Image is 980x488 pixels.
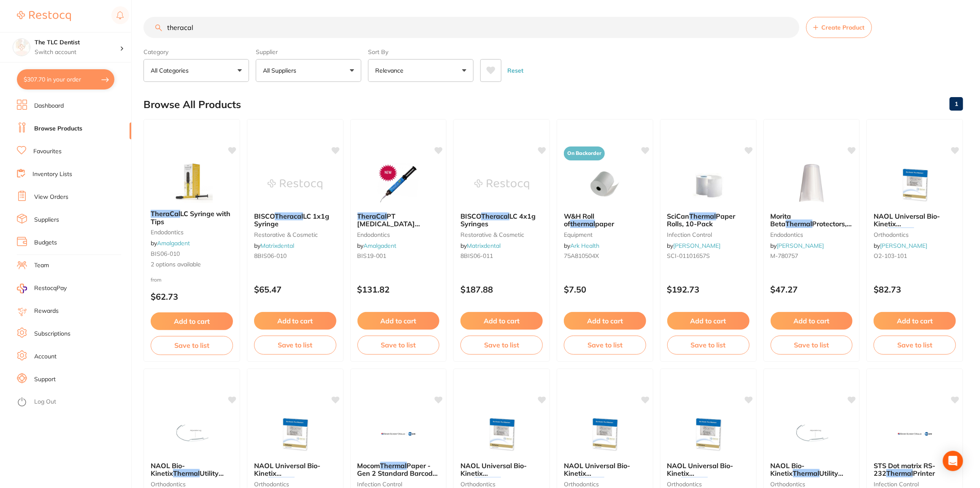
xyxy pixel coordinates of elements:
[143,17,799,38] input: Search Products
[17,69,114,89] button: $307.70 in your order
[564,336,646,354] button: Save to list
[173,469,200,477] em: Thermal
[254,252,287,260] span: 8BIS06-010
[822,24,865,31] span: Create Product
[13,39,30,56] img: The TLC Dentist
[771,212,791,228] span: Morita Beta
[34,193,68,201] a: View Orders
[34,102,64,110] a: Dashboard
[888,413,942,455] img: STS Dot matrix RS-232 Thermal Printer
[667,462,750,477] b: NAOL Universal Bio-Kinetix Plus Thermal Nitanium Archwire, 013 D-LX (Damon Arch Shape), 10-Pack
[151,66,192,75] p: All Categories
[34,261,49,270] a: Team
[674,242,721,249] a: [PERSON_NAME]
[151,462,233,477] b: NAOL Bio-Kinetix Thermal Utility Arch, 016 Upper, 34mm, 5-Pack
[254,336,336,354] button: Save to list
[164,413,219,455] img: NAOL Bio-Kinetix Thermal Utility Arch, 016 Upper, 34mm, 5-Pack
[564,461,630,485] span: NAOL Universal Bio-Kinetix Plus
[460,481,543,488] small: orthodontics
[254,231,336,238] small: restorative & cosmetic
[874,336,956,354] button: Save to list
[151,260,233,269] span: 2 options available
[577,413,632,455] img: NAOL Universal Bio-Kinetix Plus Thermal Nitanium Archwire, 014X025 D-LX (Damon Arch Shape), 10-Pack
[17,284,27,293] img: RestocqPay
[254,462,336,477] b: NAOL Universal Bio-Kinetix Plus Thermal Nitanium Archwire, 018X025 D-LX (Damon Arch Shape), 10-Pack
[357,461,438,485] span: Paper - Gen 2 Standard Barcode Printer, 5-Pack
[564,285,646,294] p: $7.50
[151,481,233,488] small: orthodontics
[357,242,397,249] span: by
[771,220,852,236] span: Protectors, 3-Pack
[151,461,185,477] span: NAOL Bio-Kinetix
[34,239,57,247] a: Budgets
[34,398,56,406] a: Log Out
[151,312,233,330] button: Add to cart
[771,252,799,260] span: M-780757
[577,163,632,206] img: W&H Roll of thermal paper
[368,48,474,56] label: Sort By
[143,99,241,111] h2: Browse All Products
[874,285,956,294] p: $82.73
[793,469,820,477] em: Thermal
[17,6,71,26] a: Restocq Logo
[874,252,907,260] span: O2-103-101
[667,285,750,294] p: $192.73
[151,210,233,225] b: TheraCal LC Syringe with Tips
[34,125,82,133] a: Browse Products
[143,59,249,82] button: All Categories
[771,462,853,477] b: NAOL Bio-Kinetix Thermal Utility Arch, 016 Upper, 38mm, 5-Pack
[564,212,594,228] span: W&H Roll of
[564,242,599,249] span: by
[256,59,361,82] button: All Suppliers
[771,312,853,330] button: Add to cart
[950,95,963,112] a: 1
[357,285,440,294] p: $131.82
[681,163,736,206] img: SciCan Thermal Paper Rolls, 10-Pack
[151,277,162,283] span: from
[874,462,956,477] b: STS Dot matrix RS-232 Thermal Printer
[667,252,710,260] span: SCI-01101657S
[35,48,120,57] p: Switch account
[33,147,62,156] a: Favourites
[874,242,927,249] span: by
[254,242,294,249] span: by
[460,242,501,249] span: by
[578,477,604,485] em: Thermal
[254,212,275,220] span: BISCO
[505,59,526,82] button: Reset
[564,312,646,330] button: Add to cart
[357,231,440,238] small: endodontics
[806,17,872,38] button: Create Product
[34,330,70,338] a: Subscriptions
[364,242,397,249] a: Amalgadent
[880,242,927,249] a: [PERSON_NAME]
[357,252,387,260] span: BIS19-001
[254,212,329,228] span: LC 1x1g Syringe
[460,462,543,477] b: NAOL Universal Bio-Kinetix Plus Thermal Nitanium Archwire, 018 D-LX (Damon Arch Shape), 10-Pack
[564,481,646,488] small: orthodontics
[254,312,336,330] button: Add to cart
[357,336,440,354] button: Save to list
[460,285,543,294] p: $187.88
[943,451,963,471] div: Open Intercom Messenger
[357,312,440,330] button: Add to cart
[151,239,190,247] span: by
[357,212,420,236] span: PT [MEDICAL_DATA] Treatment
[151,229,233,236] small: endodontics
[681,477,708,485] em: Thermal
[357,462,440,477] b: Mocom Thermal Paper - Gen 2 Standard Barcode Printer, 5-Pack
[460,336,543,354] button: Save to list
[667,336,750,354] button: Save to list
[786,220,812,228] em: Thermal
[357,481,440,488] small: infection control
[771,242,824,249] span: by
[151,250,180,258] span: BIS06-010
[32,170,72,179] a: Inventory Lists
[874,312,956,330] button: Add to cart
[268,413,322,455] img: NAOL Universal Bio-Kinetix Plus Thermal Nitanium Archwire, 018X025 D-LX (Damon Arch Shape), 10-Pack
[771,285,853,294] p: $47.27
[481,212,509,220] em: Theracal
[460,231,543,238] small: restorative & cosmetic
[263,66,300,75] p: All Suppliers
[17,284,67,293] a: RestocqPay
